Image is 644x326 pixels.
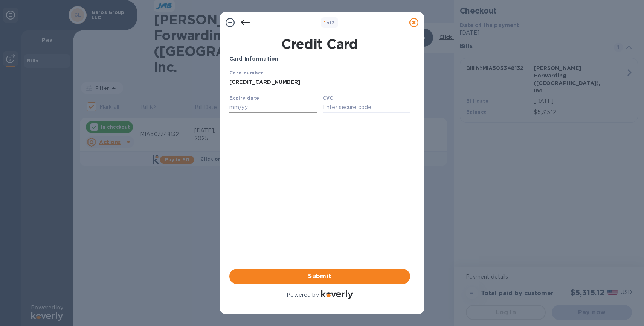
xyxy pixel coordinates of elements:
[229,56,278,62] b: Card Information
[321,290,353,299] img: Logo
[229,269,410,284] button: Submit
[287,291,319,299] p: Powered by
[235,272,404,281] span: Submit
[229,69,410,114] iframe: Your browser does not support iframes
[324,20,335,26] b: of 3
[226,36,413,52] h1: Credit Card
[324,20,326,26] span: 1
